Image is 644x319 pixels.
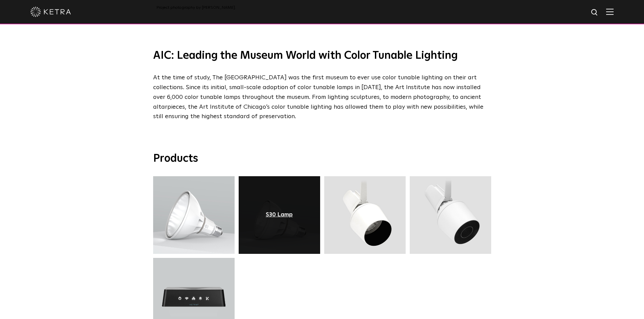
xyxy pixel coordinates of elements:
[606,8,614,15] img: Hamburger%20Nav.svg
[591,8,599,17] img: search icon
[153,73,488,122] p: At the time of study, The [GEOGRAPHIC_DATA] was the first museum to ever use color tunable lighti...
[153,49,491,63] h3: AIC: Leading the Museum World with Color Tunable Lighting
[266,212,293,218] a: S30 Lamp
[30,7,71,17] img: ketra-logo-2019-white
[153,152,491,166] h3: Products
